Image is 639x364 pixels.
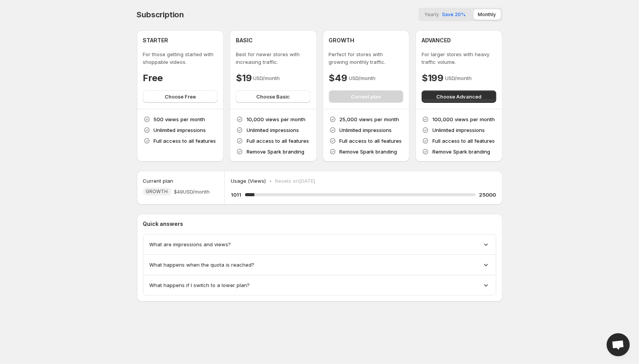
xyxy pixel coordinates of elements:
[422,50,496,66] p: For larger stores with heavy traffic volume.
[340,148,397,155] p: Remove Spark branding
[143,72,163,84] h4: Free
[150,240,231,248] span: What are impressions and views?
[275,177,315,185] p: Resets on [DATE]
[150,281,250,289] span: What happens if I switch to a lower plan?
[150,261,255,269] span: What happens when the quota is reached?
[247,126,299,134] p: Unlimited impressions
[154,137,216,145] p: Full access to all features
[432,115,495,123] p: 100,000 views per month
[231,191,241,199] h5: 1011
[445,74,472,82] p: USD/month
[432,148,490,155] p: Remove Spark branding
[247,115,305,123] p: 10,000 views per month
[432,126,485,134] p: Unlimited impressions
[329,72,347,84] h4: $49
[340,137,402,145] p: Full access to all features
[422,37,451,44] h4: ADVANCED
[143,177,174,185] h5: Current plan
[432,137,495,145] p: Full access to all features
[236,90,310,103] button: Choose Basic
[340,126,392,134] p: Unlimited impressions
[143,220,496,228] p: Quick answers
[269,177,272,185] p: •
[479,191,496,199] h5: 25000
[442,12,466,17] span: Save 20%
[143,90,218,103] button: Choose Free
[329,50,404,66] p: Perfect for stores with growing monthly traffic.
[436,93,481,100] span: Choose Advanced
[247,148,304,155] p: Remove Spark branding
[236,37,253,44] h4: BASIC
[143,50,218,66] p: For those getting started with shoppable videos.
[154,115,205,123] p: 500 views per month
[154,126,206,134] p: Unlimited impressions
[420,9,470,20] button: YearlySave 20%
[236,72,252,84] h4: $19
[165,93,196,100] span: Choose Free
[607,333,630,356] div: Open chat
[340,115,399,123] p: 25,000 views per month
[422,90,496,103] button: Choose Advanced
[143,37,169,44] h4: STARTER
[231,177,266,185] p: Usage (Views)
[247,137,309,145] p: Full access to all features
[349,74,375,82] p: USD/month
[422,72,444,84] h4: $199
[474,9,501,20] button: Monthly
[137,10,184,19] h4: Subscription
[253,74,280,82] p: USD/month
[174,188,210,195] span: $49 USD/month
[425,12,439,17] span: Yearly
[236,50,310,66] p: Best for newer stores with increasing traffic.
[256,93,290,100] span: Choose Basic
[146,189,168,195] span: GROWTH
[329,37,355,44] h4: GROWTH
